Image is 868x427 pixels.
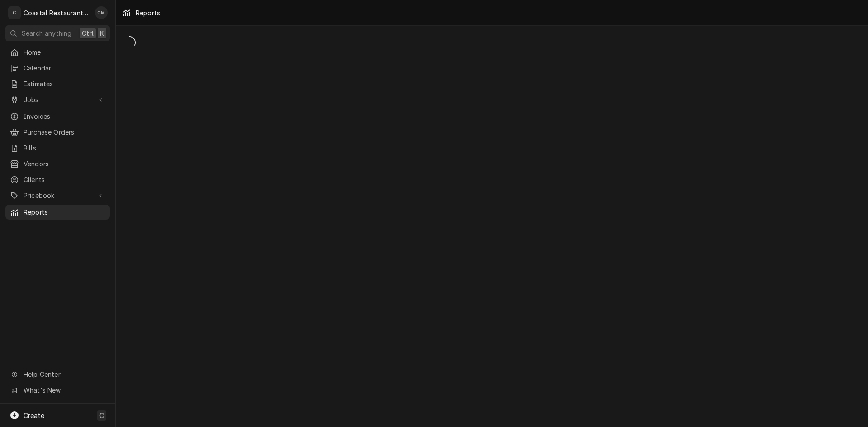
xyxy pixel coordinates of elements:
[100,28,104,38] span: K
[24,95,92,104] span: Jobs
[24,79,105,89] span: Estimates
[24,47,105,57] span: Home
[24,207,105,217] span: Reports
[5,76,110,91] a: Estimates
[24,175,105,184] span: Clients
[24,112,105,121] span: Invoices
[24,191,92,200] span: Pricebook
[8,6,21,19] div: C
[5,61,110,75] a: Calendar
[5,92,110,107] a: Go to Jobs
[24,412,44,419] span: Create
[5,45,110,60] a: Home
[5,188,110,203] a: Go to Pricebook
[123,35,136,50] span: Loading...
[24,127,105,137] span: Purchase Orders
[5,205,110,220] a: Reports
[24,159,105,169] span: Vendors
[95,6,108,19] div: CM
[82,28,94,38] span: Ctrl
[5,367,110,382] a: Go to Help Center
[95,6,108,19] div: Chad McMaster's Avatar
[5,172,110,187] a: Clients
[24,143,105,153] span: Bills
[5,109,110,124] a: Invoices
[5,141,110,155] a: Bills
[22,28,71,38] span: Search anything
[5,25,110,41] button: Search anythingCtrlK
[5,156,110,171] a: Vendors
[24,8,90,18] div: Coastal Restaurant Repair
[5,125,110,140] a: Purchase Orders
[24,370,104,379] span: Help Center
[24,63,105,73] span: Calendar
[5,383,110,398] a: Go to What's New
[24,385,104,395] span: What's New
[99,411,104,420] span: C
